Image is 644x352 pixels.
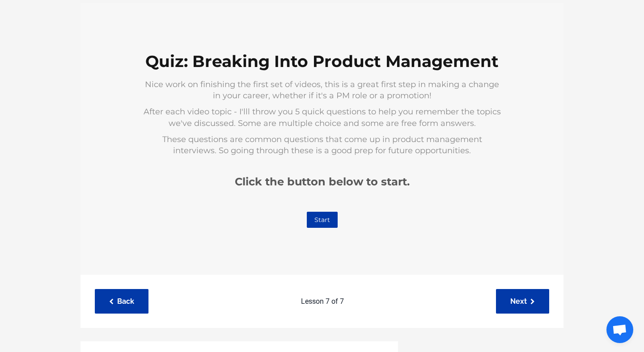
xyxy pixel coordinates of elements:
[13,47,470,69] h1: Quiz: Breaking Into Product Management
[63,131,420,153] p: These questions are common questions that come up in product management interviews. So going thro...
[95,289,148,314] a: Back
[153,296,491,307] p: Lesson 7 of 7
[606,316,633,343] div: Open chat
[226,209,257,225] a: Start
[63,76,420,98] p: Nice work on finishing the first set of videos, this is a great first step in making a change in ...
[63,103,420,126] p: After each video topic - I'lll throw you 5 quick questions to help you remember the topics we've ...
[496,289,549,314] a: Next
[13,171,470,186] p: Click the button below to start.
